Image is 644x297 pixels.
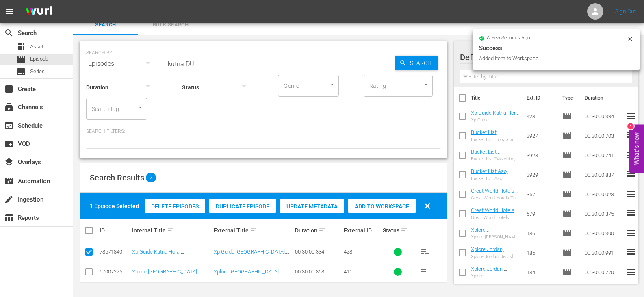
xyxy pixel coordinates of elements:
[471,129,520,154] a: Bucket List Hitoyoshi, [GEOGRAPHIC_DATA] (DU)
[280,199,344,213] button: Update Metadata
[626,189,636,199] span: reorder
[557,87,580,109] th: Type
[209,203,276,210] span: Duplicate Episode
[132,225,211,235] div: Internal Title
[16,54,26,64] span: Episode
[280,203,344,210] span: Update Metadata
[471,246,507,258] a: Xplore Jordan, Jerash (DU)
[423,201,432,211] span: clear
[214,269,282,281] a: Xplore [GEOGRAPHIC_DATA] Kutna Hora
[581,223,626,243] td: 00:30:00.300
[581,204,626,223] td: 00:30:00.375
[4,121,14,130] span: Schedule
[418,196,437,216] button: clear
[471,195,520,201] div: Great World Hotels The Residence
[401,227,408,234] span: sort
[523,262,559,282] td: 184
[471,254,520,259] div: Xplore Jordan, Jerash
[471,188,518,200] a: Great World Hotels The Residence (DU)
[415,242,435,262] button: playlist_add
[90,173,144,182] span: Search Results
[100,249,130,255] div: 78571840
[146,173,156,182] span: 2
[523,145,559,165] td: 3928
[344,227,380,234] div: External ID
[30,43,43,51] span: Asset
[479,54,625,63] div: Added Item to Workspace
[562,170,572,180] span: Episode
[20,2,59,21] img: ans4CAIJ8jUAAAAAAAAAAAAAAAAAAAAAAAAgQb4GAAAAAAAAAAAAAAAAAAAAAAAAJMjXAAAAAAAAAAAAAAAAAAAAAAAAgAT5G...
[100,227,130,234] div: ID
[471,266,520,284] a: Xplore Jordan, [GEOGRAPHIC_DATA] (DU)
[4,176,14,186] span: Automation
[471,87,522,109] th: Title
[319,227,326,234] span: sort
[395,56,438,70] button: Search
[214,225,293,235] div: External Title
[580,87,629,109] th: Duration
[523,184,559,204] td: 357
[30,55,48,63] span: Episode
[420,247,430,257] span: playlist_add
[626,111,636,121] span: reorder
[471,137,520,142] div: Bucket List Hitoyoshi, [GEOGRAPHIC_DATA]
[4,139,14,149] span: VOD
[471,227,520,251] a: Xplore [PERSON_NAME][GEOGRAPHIC_DATA] (DU)
[4,157,14,167] span: Overlays
[16,67,26,76] span: Series
[348,199,416,213] button: Add to Workspace
[626,208,636,218] span: reorder
[471,110,520,128] a: Xp Guide Kutna Hora,[GEOGRAPHIC_DATA] (DU)
[4,213,14,223] span: Reports
[471,156,520,162] div: Bucket List Takachiho, [GEOGRAPHIC_DATA]
[100,269,130,275] div: 57007225
[626,169,636,179] span: reorder
[581,262,626,282] td: 00:30:00.770
[562,111,572,121] span: Episode
[562,209,572,219] span: Episode
[383,225,413,235] div: Status
[471,117,520,123] div: Xp Guide [GEOGRAPHIC_DATA],[GEOGRAPHIC_DATA]
[562,189,572,199] span: Episode
[167,227,174,234] span: sort
[344,269,352,275] span: 411
[250,227,257,234] span: sort
[471,273,520,279] div: Xplore [GEOGRAPHIC_DATA], [GEOGRAPHIC_DATA]
[615,8,636,15] a: Sign Out
[415,262,435,282] button: playlist_add
[562,248,572,258] span: Episode
[143,20,198,30] span: Bulk Search
[562,131,572,141] span: Episode
[420,267,430,277] span: playlist_add
[422,80,430,88] button: Open
[78,20,133,30] span: Search
[487,35,530,41] span: a few seconds ago
[348,203,416,210] span: Add to Workspace
[471,176,520,181] div: Bucket List Aso, [GEOGRAPHIC_DATA]
[626,267,636,277] span: reorder
[407,56,438,70] span: Search
[523,165,559,184] td: 3929
[145,203,205,210] span: Delete Episodes
[5,7,15,16] span: menu
[581,145,626,165] td: 00:30:00.741
[471,207,518,219] a: Great World Hotels Dieswaene (DU)
[626,150,636,160] span: reorder
[627,123,634,129] div: 1
[581,106,626,126] td: 00:30:00.334
[471,168,520,186] a: Bucket List Aso, [GEOGRAPHIC_DATA] (DU)
[137,104,144,111] button: Open
[471,234,520,240] div: Xplore [PERSON_NAME][GEOGRAPHIC_DATA]
[145,199,205,213] button: Delete Episodes
[523,204,559,223] td: 579
[86,128,441,135] p: Search Filters:
[471,215,520,220] div: Great World Hotels Dieswaene
[629,124,644,173] button: Open Feedback Widget
[16,42,26,52] span: Asset
[626,228,636,238] span: reorder
[523,243,559,262] td: 185
[214,249,289,261] a: Xp Guide [GEOGRAPHIC_DATA],[GEOGRAPHIC_DATA]
[295,269,341,275] div: 00:30:00.868
[562,150,572,160] span: Episode
[344,249,352,255] span: 428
